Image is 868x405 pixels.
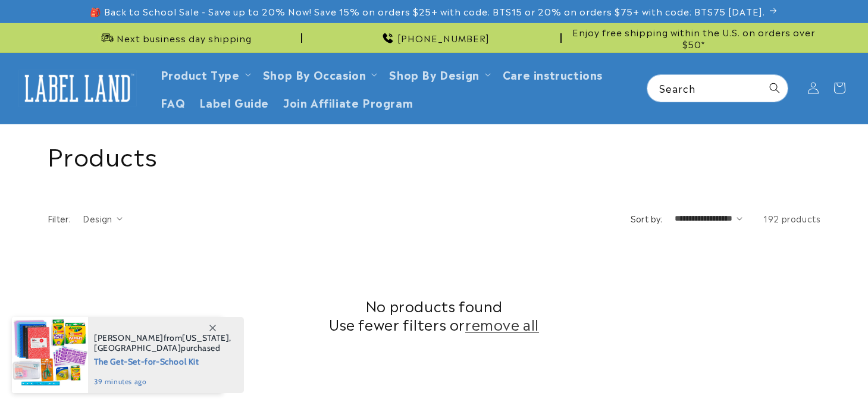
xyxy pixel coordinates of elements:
a: Shop By Design [389,66,479,82]
div: Announcement [48,23,302,52]
summary: Product Type [153,60,256,88]
span: Join Affiliate Program [283,95,413,109]
span: Care instructions [503,67,603,81]
span: Design [83,212,112,224]
span: from , purchased [94,333,231,353]
a: Product Type [161,66,240,82]
summary: Design (0 selected) [83,212,123,225]
a: Label Land [14,65,142,111]
img: Label Land [18,70,137,106]
a: remove all [465,315,539,333]
label: Sort by: [631,212,663,224]
span: Shop By Occasion [263,67,366,81]
span: 🎒 Back to School Sale - Save up to 20% Now! Save 15% on orders $25+ with code: BTS15 or 20% on or... [90,5,765,17]
h2: No products found Use fewer filters or [48,296,821,333]
span: [US_STATE] [182,332,229,343]
div: Announcement [566,23,821,52]
button: Search [762,75,788,101]
a: Join Affiliate Program [276,88,420,116]
span: 192 products [763,212,820,224]
span: [PHONE_NUMBER] [397,32,490,44]
a: FAQ [153,88,193,116]
span: Label Guide [199,95,269,109]
summary: Shop By Occasion [256,60,383,88]
a: Care instructions [496,60,610,88]
h2: Filter: [48,212,71,225]
span: Enjoy free shipping within the U.S. on orders over $50* [566,26,821,49]
span: FAQ [161,95,186,109]
summary: Shop By Design [382,60,495,88]
a: Label Guide [192,88,276,116]
div: Announcement [307,23,562,52]
h1: Products [48,139,821,170]
span: Next business day shipping [117,32,252,44]
span: [GEOGRAPHIC_DATA] [94,343,181,353]
span: [PERSON_NAME] [94,332,164,343]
